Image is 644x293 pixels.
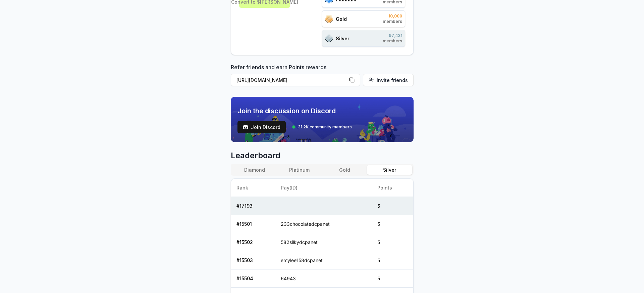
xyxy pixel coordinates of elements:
[231,63,414,89] div: Refer friends and earn Points rewards
[231,215,276,233] td: # 15501
[231,233,276,251] td: # 15502
[377,77,408,84] span: Invite friends
[372,197,413,215] td: 5
[237,121,286,133] button: Join Discord
[275,179,372,197] th: Pay(ID)
[298,124,352,130] span: 31.2K community members
[231,74,360,86] button: [URL][DOMAIN_NAME]
[383,33,402,38] span: 97,431
[232,165,277,175] button: Diamond
[372,215,413,233] td: 5
[275,233,372,251] td: 582silkydcpanet
[243,124,248,130] img: test
[231,97,414,142] img: discord_banner
[231,150,414,161] span: Leaderboard
[237,106,352,116] span: Join the discussion on Discord
[237,121,286,133] a: testJoin Discord
[251,124,280,131] span: Join Discord
[383,38,402,44] span: members
[322,165,367,175] button: Gold
[275,269,372,288] td: 64943
[325,15,333,23] img: ranks_icon
[372,179,413,197] th: Points
[231,269,276,288] td: # 15504
[325,34,333,43] img: ranks_icon
[277,165,322,175] button: Platinum
[275,251,372,269] td: emylee158dcpanet
[367,165,412,175] button: Silver
[336,15,347,23] span: Gold
[372,269,413,288] td: 5
[231,179,276,197] th: Rank
[372,233,413,251] td: 5
[336,35,350,42] span: Silver
[383,13,402,19] span: 10,000
[372,251,413,269] td: 5
[363,74,414,86] button: Invite friends
[231,197,276,215] td: # 17193
[231,251,276,269] td: # 15503
[275,215,372,233] td: 233chocolatedcpanet
[383,19,402,24] span: members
